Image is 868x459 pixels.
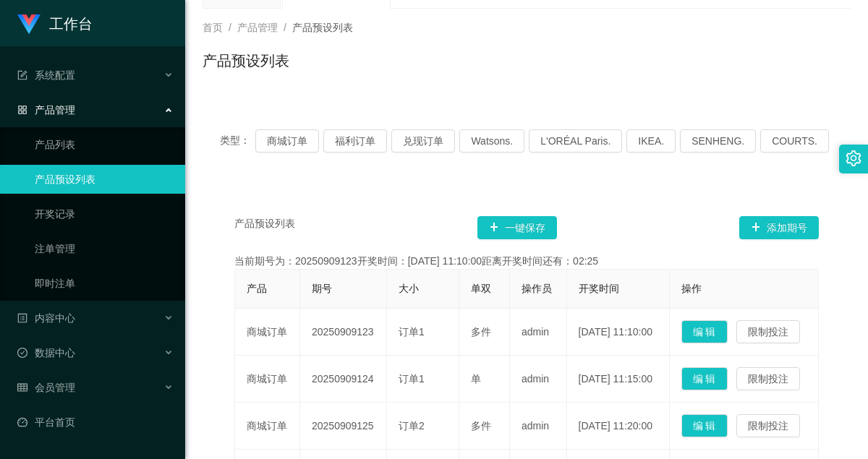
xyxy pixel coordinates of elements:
a: 工作台 [17,17,93,29]
td: 20250909124 [300,356,387,403]
span: 产品 [247,283,267,294]
td: 商城订单 [235,356,300,403]
button: 限制投注 [736,320,800,343]
a: 产品预设列表 [35,165,174,194]
button: 限制投注 [736,414,800,437]
td: 20250909123 [300,309,387,356]
span: 操作员 [522,283,552,294]
span: 多件 [471,326,491,338]
button: COURTS. [760,129,829,153]
span: 产品预设列表 [234,216,295,239]
button: 兑现订单 [391,129,455,153]
h1: 工作台 [49,1,93,47]
a: 注单管理 [35,234,174,263]
button: IKEA. [626,129,676,153]
span: 产品预设列表 [292,22,353,33]
span: 产品管理 [237,22,278,33]
span: 单双 [471,283,491,294]
i: 图标: table [17,382,27,392]
span: 开奖时间 [579,283,619,294]
span: 期号 [312,283,332,294]
span: 首页 [203,22,223,33]
i: 图标: appstore-o [17,105,27,115]
span: 类型： [220,129,255,153]
button: 图标: plus一键保存 [477,216,557,239]
img: logo.9652507e.png [17,14,41,35]
a: 即时注单 [35,269,174,298]
span: 产品管理 [17,104,75,116]
button: 商城订单 [255,129,319,153]
span: 订单1 [399,373,425,385]
button: 编 辑 [681,367,728,390]
td: [DATE] 11:15:00 [567,356,670,403]
td: 20250909125 [300,403,387,450]
td: admin [510,403,567,450]
div: 当前期号为：20250909123开奖时间：[DATE] 11:10:00距离开奖时间还有：02:25 [234,254,819,269]
span: 系统配置 [17,69,75,81]
span: 操作 [681,283,702,294]
span: 会员管理 [17,382,75,393]
button: L'ORÉAL Paris. [529,129,622,153]
td: [DATE] 11:10:00 [567,309,670,356]
button: 编 辑 [681,320,728,343]
span: / [229,22,231,33]
i: 图标: setting [846,150,861,166]
i: 图标: check-circle-o [17,348,27,358]
span: 大小 [399,283,419,294]
td: admin [510,309,567,356]
span: 数据中心 [17,347,75,359]
button: 编 辑 [681,414,728,437]
a: 图标: dashboard平台首页 [17,408,174,437]
a: 产品列表 [35,130,174,159]
button: 福利订单 [323,129,387,153]
i: 图标: profile [17,313,27,323]
button: 限制投注 [736,367,800,390]
td: [DATE] 11:20:00 [567,403,670,450]
a: 开奖记录 [35,200,174,228]
span: 订单1 [399,326,425,338]
span: 多件 [471,420,491,432]
td: 商城订单 [235,309,300,356]
button: 图标: plus添加期号 [739,216,819,239]
td: admin [510,356,567,403]
span: 内容中心 [17,312,75,324]
i: 图标: form [17,70,27,80]
span: 单 [471,373,481,385]
button: Watsons. [459,129,524,153]
button: SENHENG. [680,129,756,153]
td: 商城订单 [235,403,300,450]
h1: 产品预设列表 [203,50,289,72]
span: 订单2 [399,420,425,432]
span: / [284,22,286,33]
